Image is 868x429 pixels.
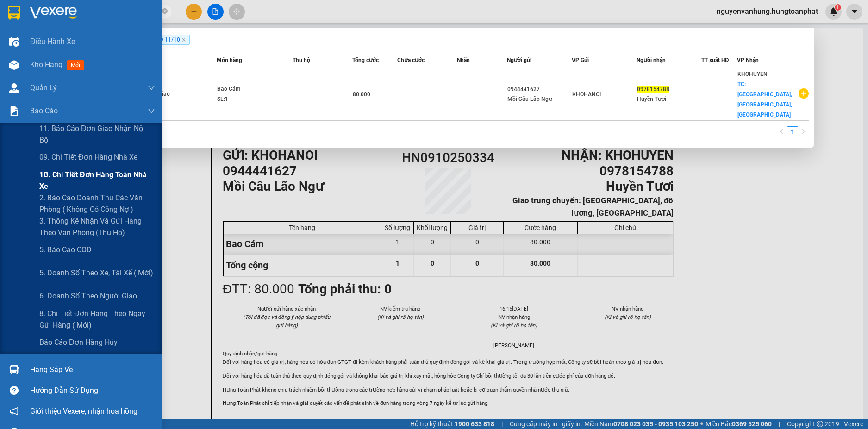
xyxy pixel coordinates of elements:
span: notification [10,407,19,416]
img: warehouse-icon [9,60,19,70]
span: 01/09 - 11/10 [144,35,190,45]
span: close-circle [162,7,168,16]
span: TT xuất HĐ [701,57,729,63]
span: question-circle [10,386,19,395]
div: Bao Cám [217,84,287,94]
span: Nhãn [457,57,470,63]
span: 8. Chi tiết đơn hàng theo ngày gửi hàng ( mới) [39,308,155,331]
span: Thu hộ [293,57,310,63]
span: down [148,84,155,92]
span: 2. Báo cáo doanh thu các văn phòng ( không có công nợ ) [39,192,155,215]
span: Món hàng [217,57,242,63]
span: 1B. Chi tiết đơn hàng toàn nhà xe [39,169,155,192]
span: 5. Doanh số theo xe, tài xế ( mới) [39,267,153,279]
div: Hướng dẫn sử dụng [30,384,155,398]
span: TC: [GEOGRAPHIC_DATA], [GEOGRAPHIC_DATA], [GEOGRAPHIC_DATA] [737,81,792,118]
span: close-circle [162,8,168,14]
button: left [776,126,787,137]
span: left [779,129,784,134]
span: down [148,107,155,115]
span: VP Nhận [737,57,759,63]
li: 1 [787,126,798,137]
div: Huyền Tươi [637,94,701,104]
img: solution-icon [9,106,19,116]
span: Báo cáo [30,105,58,117]
span: 5. Báo cáo COD [39,244,92,255]
div: Mồi Câu Lão Ngư [507,94,571,104]
span: 09. Chi tiết đơn hàng nhà xe [39,151,137,163]
img: warehouse-icon [9,365,19,374]
button: right [798,126,809,137]
div: SL: 1 [217,94,287,105]
div: Hàng sắp về [30,363,155,377]
li: Previous Page [776,126,787,137]
li: Next Page [798,126,809,137]
span: 3. Thống kê nhận và gửi hàng theo văn phòng (thu hộ) [39,215,155,238]
img: logo-vxr [8,6,20,20]
div: 0944441627 [507,85,571,94]
span: Quản Lý [30,82,57,93]
img: warehouse-icon [9,37,19,47]
span: 80.000 [353,91,370,98]
span: Tổng cước [352,57,379,63]
span: Chưa cước [397,57,425,63]
span: Điều hành xe [30,36,75,47]
span: Người nhận [637,57,666,63]
span: mới [67,60,84,70]
span: right [801,129,806,134]
span: plus-circle [799,88,809,99]
span: 0978154788 [637,86,669,93]
img: warehouse-icon [9,83,19,93]
span: Giới thiệu Vexere, nhận hoa hồng [30,405,137,417]
span: VP Gửi [572,57,589,63]
span: KHOHANOI [572,91,601,98]
a: 1 [787,127,798,137]
span: Người gửi [507,57,531,63]
span: 6. Doanh số theo người giao [39,290,137,302]
span: KHOHUYEN [737,71,768,77]
span: Kho hàng [30,60,62,69]
span: close [181,37,186,42]
span: Báo cáo đơn hàng hủy [39,336,118,348]
span: 11. Báo cáo đơn giao nhận nội bộ [39,123,155,146]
